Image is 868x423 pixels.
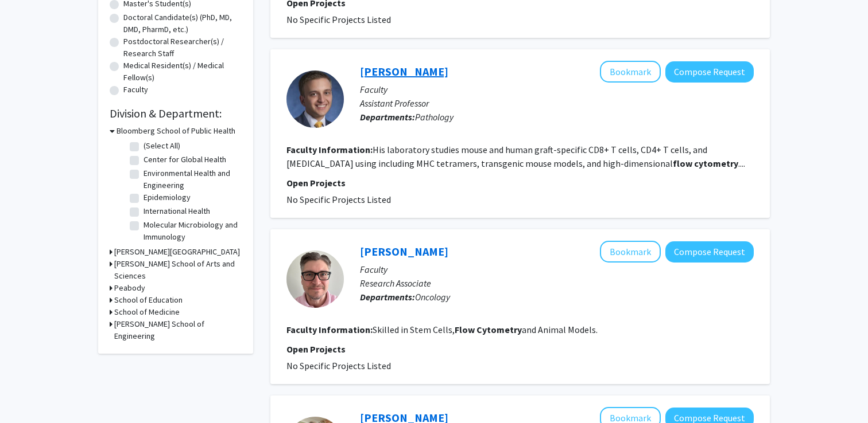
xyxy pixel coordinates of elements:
h3: [PERSON_NAME] School of Arts and Sciences [114,258,242,282]
b: flow [673,158,692,169]
b: cytometry [694,158,738,169]
fg-read-more: Skilled in Stem Cells, and Animal Models. [373,324,598,335]
p: Open Projects [286,342,754,356]
h3: [PERSON_NAME][GEOGRAPHIC_DATA] [114,246,240,258]
b: Cytometry [476,324,522,335]
label: Medical Resident(s) / Medical Fellow(s) [123,60,242,84]
span: No Specific Projects Listed [286,14,391,25]
label: Epidemiology [144,191,191,203]
label: Doctoral Candidate(s) (PhD, MD, DMD, PharmD, etc.) [123,11,242,36]
h3: [PERSON_NAME] School of Engineering [114,318,242,342]
label: Faculty [123,84,148,96]
label: (Select All) [144,140,180,152]
p: Faculty [360,263,754,276]
h3: Peabody [114,282,145,294]
b: Faculty Information: [286,324,373,335]
b: Departments: [360,291,415,303]
button: Compose Request to Ludovic Zimmerlin [665,241,754,263]
span: No Specific Projects Listed [286,194,391,205]
p: Research Associate [360,276,754,290]
h2: Division & Department: [110,107,242,120]
p: Open Projects [286,176,754,190]
label: Molecular Microbiology and Immunology [144,219,239,243]
label: Postdoctoral Researcher(s) / Research Staff [123,36,242,60]
button: Add Ludovic Zimmerlin to Bookmarks [600,241,661,263]
a: [PERSON_NAME] [360,64,448,79]
button: Add Scott Krummey to Bookmarks [600,61,661,83]
label: International Health [144,205,210,217]
h3: School of Medicine [114,306,180,318]
p: Assistant Professor [360,96,754,110]
button: Compose Request to Scott Krummey [665,61,754,83]
label: Center for Global Health [144,154,226,166]
h3: Bloomberg School of Public Health [117,125,235,137]
span: No Specific Projects Listed [286,360,391,371]
label: Environmental Health and Engineering [144,167,239,191]
p: Faculty [360,83,754,96]
span: Oncology [415,291,450,303]
a: [PERSON_NAME] [360,244,448,258]
iframe: Chat [9,371,49,414]
fg-read-more: His laboratory studies mouse and human graft-specific CD8+ T cells, CD4+ T cells, and [MEDICAL_DA... [286,144,745,169]
b: Faculty Information: [286,144,373,155]
span: Pathology [415,111,454,123]
b: Flow [455,324,475,335]
b: Departments: [360,111,415,123]
h3: School of Education [114,294,183,306]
